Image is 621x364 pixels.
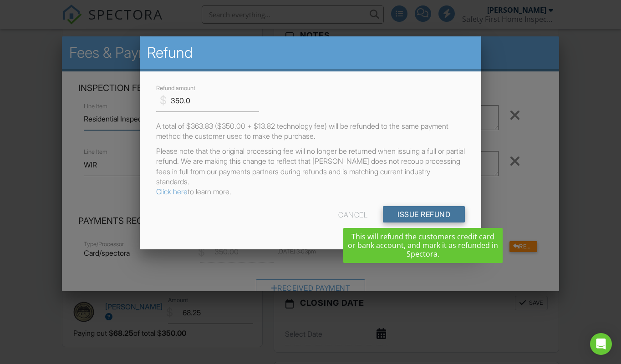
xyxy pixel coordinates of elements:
[156,146,465,197] p: Please note that the original processing fee will no longer be returned when issuing a full or pa...
[156,187,188,196] a: Click here
[156,84,195,92] label: Refund amount
[383,206,465,222] input: Issue Refund
[590,333,612,355] div: Open Intercom Messenger
[338,206,367,222] div: Cancel
[156,121,465,142] p: A total of $363.83 ($350.00 + $13.82 technology fee) will be refunded to the same payment method ...
[147,44,474,62] h2: Refund
[160,93,167,108] div: $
